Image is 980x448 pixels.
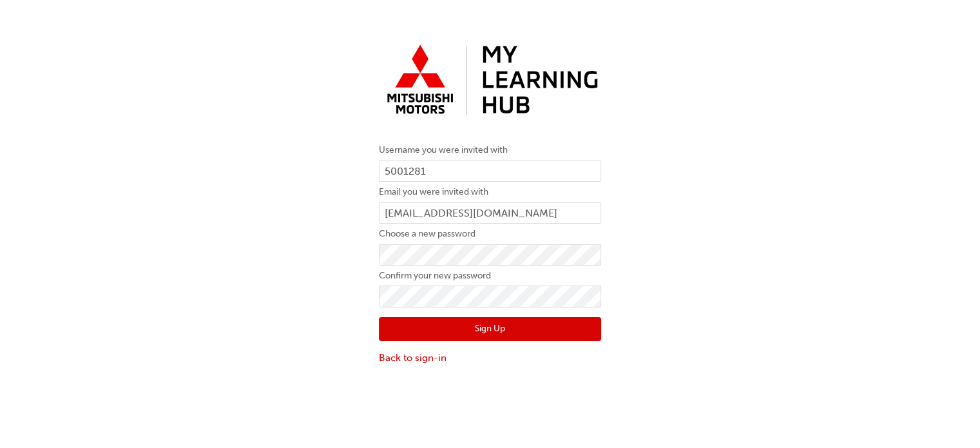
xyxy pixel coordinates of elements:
[379,184,601,200] label: Email you were invited with
[379,317,601,342] button: Sign Up
[379,142,601,158] label: Username you were invited with
[379,161,601,182] input: Username
[379,351,601,365] a: Back to sign-in
[379,226,601,242] label: Choose a new password
[379,268,601,284] label: Confirm your new password
[379,39,601,123] img: mmal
